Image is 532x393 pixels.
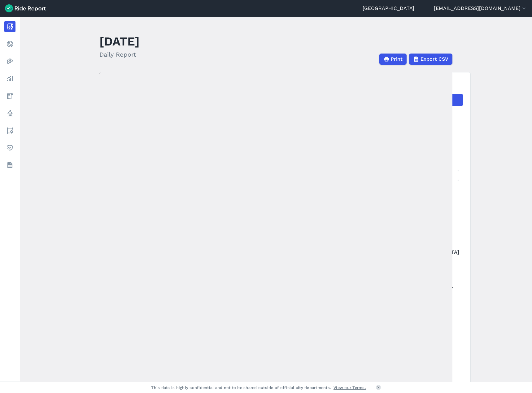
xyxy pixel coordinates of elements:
a: Realtime [4,38,15,50]
a: Policy [4,108,15,119]
h1: [DATE] [99,33,140,50]
img: Ride Report [5,4,46,12]
button: Export CSV [409,54,452,65]
span: Print [391,55,403,63]
a: Analyze [4,73,15,84]
button: Print [379,54,407,65]
a: Areas [4,125,15,136]
a: Datasets [4,160,15,171]
a: Fees [4,90,15,101]
a: [GEOGRAPHIC_DATA] [363,5,414,12]
button: [EMAIL_ADDRESS][DOMAIN_NAME] [434,5,527,12]
a: Heatmaps [4,56,15,67]
a: Report [4,21,15,32]
span: Export CSV [421,55,448,63]
h2: Daily Report [99,50,140,59]
a: View our Terms. [334,385,366,391]
a: Health [4,142,15,153]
